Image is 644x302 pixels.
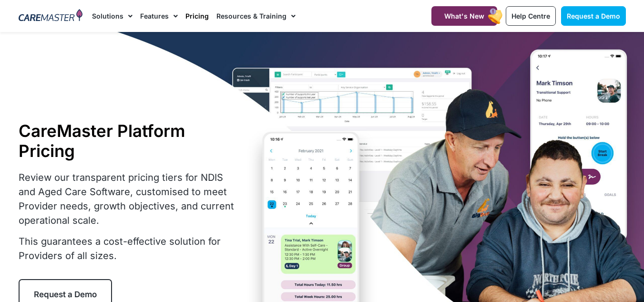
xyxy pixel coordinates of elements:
[444,12,484,20] span: What's New
[19,170,235,228] p: Review our transparent pricing tiers for NDIS and Aged Care Software, customised to meet Provider...
[34,290,97,299] span: Request a Demo
[561,6,626,26] a: Request a Demo
[506,6,556,26] a: Help Centre
[19,9,83,23] img: CareMaster Logo
[567,12,620,20] span: Request a Demo
[19,234,235,263] p: This guarantees a cost-effective solution for Providers of all sizes.
[19,121,235,161] h1: CareMaster Platform Pricing
[431,6,497,26] a: What's New
[511,12,550,20] span: Help Centre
